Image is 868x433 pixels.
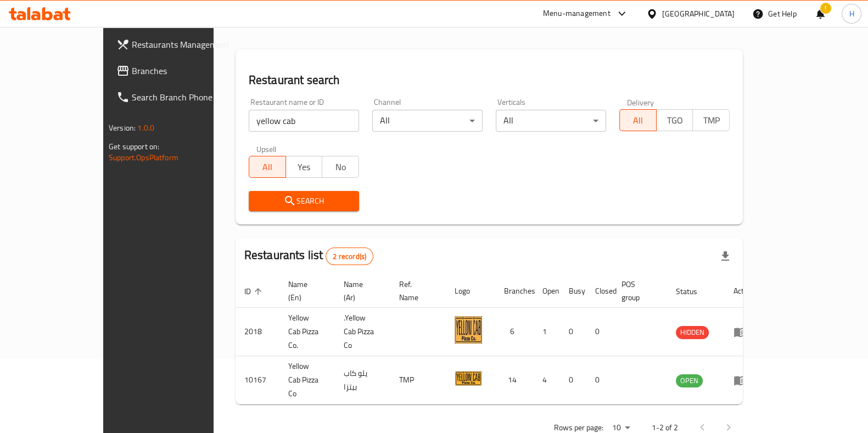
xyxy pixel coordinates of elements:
td: Yellow Cab Pizza Co [279,356,335,404]
th: Open [534,274,560,308]
td: 0 [560,308,586,356]
a: Search Branch Phone [108,84,248,110]
div: Menu [733,325,754,339]
td: يلو كاب بيتزا [335,356,390,404]
span: Yes [290,159,318,175]
div: All [372,110,483,132]
td: 1 [534,308,560,356]
td: 0 [586,356,613,404]
span: Name (En) [288,278,322,304]
input: Search for restaurant name or ID.. [249,110,359,132]
td: TMP [390,356,446,404]
td: 0 [560,356,586,404]
span: HIDDEN [676,326,709,339]
th: Closed [586,274,613,308]
button: Yes [285,156,323,178]
td: 10167 [236,356,279,404]
label: Upsell [256,145,277,153]
div: HIDDEN [676,326,709,339]
span: ID [244,285,265,298]
span: All [254,159,282,175]
button: TMP [692,109,730,131]
h2: Restaurants list [244,247,373,265]
a: Restaurants Management [108,31,248,58]
div: Total records count [326,248,373,265]
span: Get support on: [109,139,159,154]
span: No [327,159,355,175]
span: Ref. Name [399,278,433,304]
img: Yellow Cab Pizza Co. [455,316,482,344]
span: All [624,113,652,128]
td: 4 [534,356,560,404]
span: Version: [109,121,136,135]
div: Menu-management [543,7,611,20]
div: Export file [712,243,738,269]
span: 1.0.0 [137,121,154,135]
a: Branches [108,58,248,84]
button: All [249,156,286,178]
th: Action [725,274,763,308]
div: All [496,110,606,132]
table: enhanced table [236,274,763,404]
span: POS group [621,278,654,304]
th: Branches [495,274,534,308]
div: Menu [733,374,754,387]
span: TMP [697,113,725,128]
th: Busy [560,274,586,308]
td: 0 [586,308,613,356]
td: Yellow Cab Pizza Co. [279,308,335,356]
button: No [322,156,359,178]
td: .Yellow Cab Pizza Co [335,308,390,356]
h2: Restaurant search [249,72,730,88]
img: Yellow Cab Pizza Co [455,364,482,392]
div: [GEOGRAPHIC_DATA] [662,8,735,20]
button: All [619,109,657,131]
button: Search [249,191,359,211]
th: Logo [446,274,495,308]
span: H [849,8,854,20]
span: Name (Ar) [344,278,377,304]
td: 2018 [236,308,279,356]
td: 6 [495,308,534,356]
div: OPEN [676,374,703,387]
span: OPEN [676,374,703,387]
span: 2 record(s) [326,251,373,262]
label: Delivery [627,98,654,106]
span: TGO [661,113,689,128]
span: Search [257,194,350,208]
span: Restaurants Management [132,38,239,51]
span: Status [676,285,712,298]
td: 14 [495,356,534,404]
span: Branches [132,64,239,77]
button: TGO [656,109,693,131]
span: Search Branch Phone [132,91,239,104]
a: Support.OpsPlatform [109,150,178,165]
